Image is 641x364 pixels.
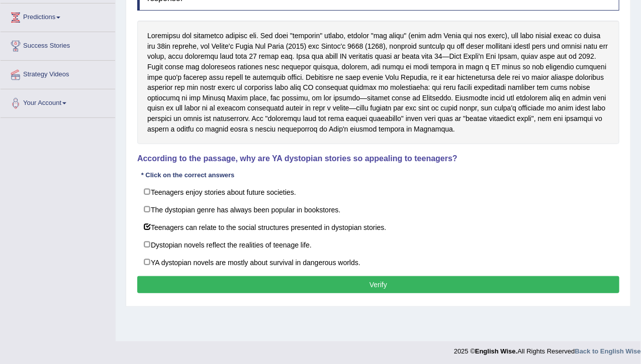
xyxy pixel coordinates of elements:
label: Dystopian novels reflect the realities of teenage life. [137,235,619,254]
a: Success Stories [1,32,115,57]
div: Loremipsu dol sitametco adipisc eli. Sed doei "temporin" utlabo, etdolor "mag aliqu" (enim adm Ve... [137,21,619,144]
button: Verify [137,276,619,293]
div: * Click on the correct answers [137,171,238,180]
label: YA dystopian novels are mostly about survival in dangerous worlds. [137,253,619,271]
label: The dystopian genre has always been popular in bookstores. [137,200,619,218]
h4: According to the passage, why are YA dystopian stories so appealing to teenagers? [137,154,619,163]
a: Predictions [1,4,115,29]
strong: English Wise. [475,347,517,355]
label: Teenagers can relate to the social structures presented in dystopian stories. [137,218,619,236]
label: Teenagers enjoy stories about future societies. [137,183,619,201]
div: 2025 © All Rights Reserved [454,341,641,356]
a: Back to English Wise [575,347,641,355]
a: Your Account [1,89,115,114]
a: Strategy Videos [1,61,115,86]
